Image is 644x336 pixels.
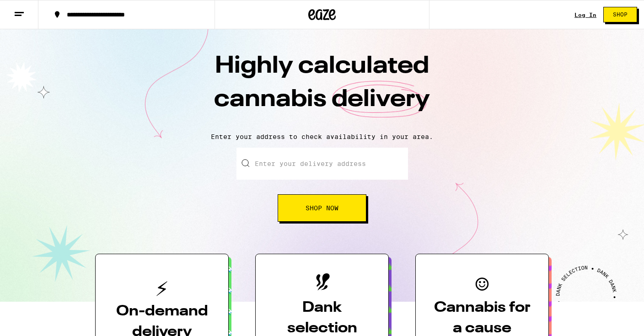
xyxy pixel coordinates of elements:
[9,133,635,140] p: Enter your address to check availability in your area.
[306,205,338,211] span: Shop Now
[603,7,637,22] button: Shop
[236,148,408,180] input: Enter your delivery address
[278,194,366,222] button: Shop Now
[574,12,596,18] div: Log In
[162,50,482,126] h1: Highly calculated cannabis delivery
[613,12,628,17] span: Shop
[585,309,635,331] iframe: Opens a widget where you can find more information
